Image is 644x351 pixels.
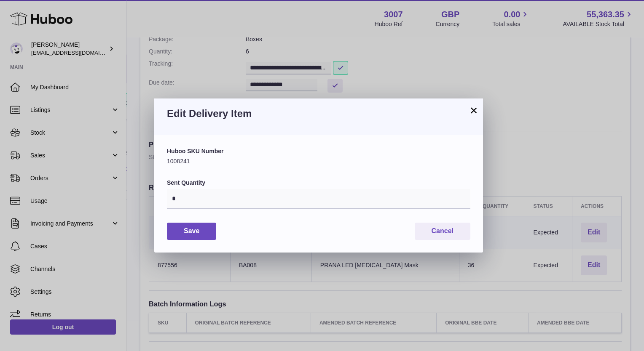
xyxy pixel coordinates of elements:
h3: Edit Delivery Item [167,107,470,120]
button: × [469,105,479,115]
label: Huboo SKU Number [167,147,470,155]
button: Cancel [415,223,470,240]
label: Sent Quantity [167,179,470,187]
button: Save [167,223,216,240]
div: 1008241 [167,147,470,165]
